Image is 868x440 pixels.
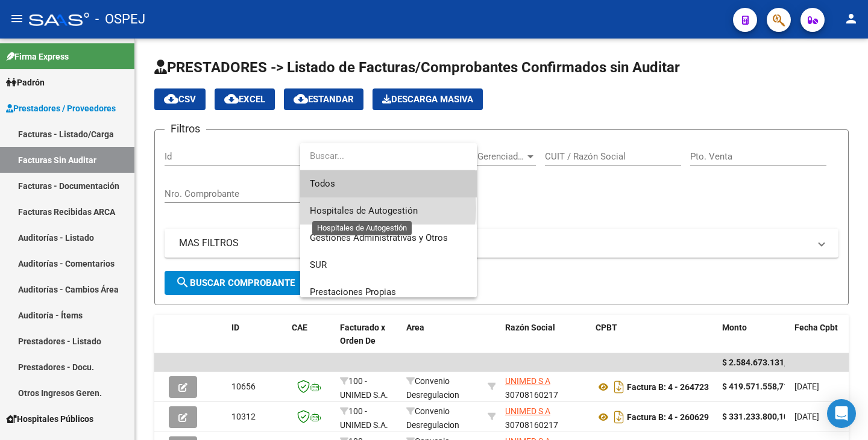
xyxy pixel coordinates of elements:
div: Open Intercom Messenger [827,399,856,428]
span: SUR [310,259,327,270]
input: dropdown search [300,143,475,170]
span: Prestaciones Propias [310,287,396,297]
span: Hospitales de Autogestión [310,205,418,216]
span: Todos [310,170,467,197]
span: Gestiones Administrativas y Otros [310,232,448,243]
